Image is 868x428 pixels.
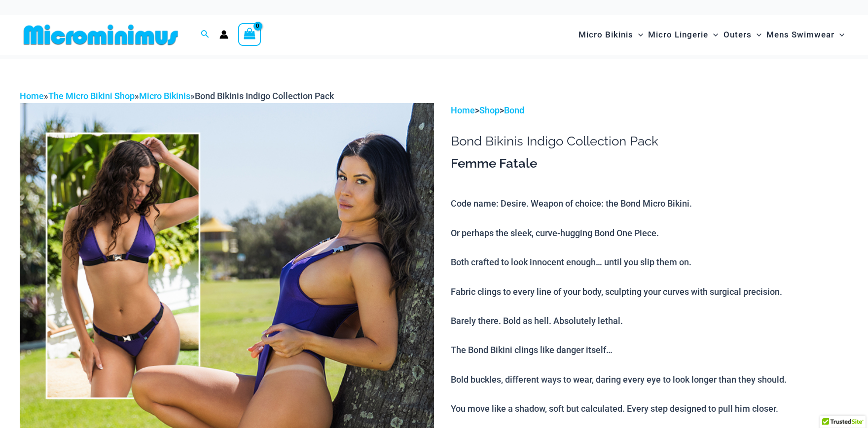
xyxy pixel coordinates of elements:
a: Home [20,91,44,101]
span: » » » [20,91,334,101]
a: Micro BikinisMenu ToggleMenu Toggle [576,20,646,50]
a: Shop [479,105,500,115]
span: Menu Toggle [752,22,761,47]
span: Mens Swimwear [766,22,834,47]
a: Micro LingerieMenu ToggleMenu Toggle [646,20,721,50]
span: Micro Bikinis [579,22,633,47]
a: Search icon link [201,29,210,41]
span: Outers [723,22,752,47]
span: Menu Toggle [834,22,844,47]
a: Home [451,105,475,115]
span: Menu Toggle [633,22,643,47]
p: > > [451,103,848,118]
a: View Shopping Cart, empty [238,23,261,46]
a: Mens SwimwearMenu ToggleMenu Toggle [764,20,847,50]
a: Bond [504,105,524,115]
a: Account icon link [219,30,228,39]
img: MM SHOP LOGO FLAT [20,24,182,46]
span: Bond Bikinis Indigo Collection Pack [195,91,334,101]
a: The Micro Bikini Shop [48,91,135,101]
span: Menu Toggle [708,22,718,47]
a: OutersMenu ToggleMenu Toggle [721,20,764,50]
a: Micro Bikinis [139,91,190,101]
span: Micro Lingerie [648,22,708,47]
nav: Site Navigation [575,18,848,51]
h1: Bond Bikinis Indigo Collection Pack [451,134,848,149]
h3: Femme Fatale [451,155,848,172]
